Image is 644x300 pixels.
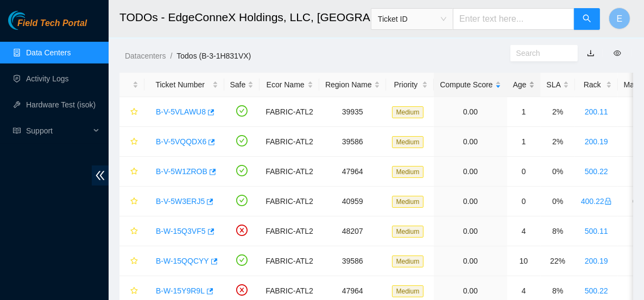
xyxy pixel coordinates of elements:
button: star [125,222,138,240]
button: star [125,163,138,180]
a: B-W-15Y9R9L [156,286,205,295]
a: download [587,49,595,58]
td: 0% [541,157,575,187]
span: check-circle [236,195,248,206]
a: 200.19 [585,137,608,146]
td: 0.00 [434,246,507,276]
td: 47964 [319,157,386,187]
input: Search [516,47,564,59]
button: download [579,44,603,62]
td: 8% [541,216,575,246]
td: 1 [507,127,541,157]
span: Ticket ID [378,11,446,27]
td: 39586 [319,246,386,276]
a: Todos (B-3-1H831VX) [176,52,251,60]
span: Medium [392,136,424,148]
a: 200.19 [585,257,608,265]
td: 39935 [319,97,386,127]
button: search [574,8,600,30]
span: star [130,227,138,236]
span: check-circle [236,105,248,117]
td: 40959 [319,187,386,216]
a: Akamai TechnologiesField Tech Portal [8,20,87,34]
td: 2% [541,127,575,157]
td: FABRIC-ATL2 [260,246,319,276]
td: 0.00 [434,127,507,157]
a: Data Centers [26,48,71,57]
a: 500.22 [585,286,608,295]
td: FABRIC-ATL2 [260,97,319,127]
span: Medium [392,106,424,118]
span: Medium [392,196,424,208]
td: 1 [507,97,541,127]
td: 22% [541,246,575,276]
span: star [130,138,138,146]
span: read [13,127,21,135]
span: star [130,287,138,296]
a: 200.11 [585,107,608,116]
span: check-circle [236,165,248,176]
button: star [125,252,138,270]
span: / [170,52,172,60]
td: 4 [507,216,541,246]
a: B-V-5VLAWU8 [156,107,206,116]
td: 0 [507,187,541,216]
img: Akamai Technologies [8,11,55,30]
span: close-circle [236,284,248,296]
a: B-W-15Q3VF5 [156,227,206,235]
a: B-W-15QQCYY [156,257,209,265]
a: B-V-5W3ERJ5 [156,197,205,206]
button: star [125,193,138,210]
span: Medium [392,226,424,238]
a: Datacenters [125,52,166,60]
a: 500.22 [585,167,608,176]
td: 39586 [319,127,386,157]
span: star [130,108,138,117]
span: check-circle [236,254,248,266]
button: star [125,282,138,299]
td: FABRIC-ATL2 [260,187,319,216]
td: 0% [541,187,575,216]
td: 48207 [319,216,386,246]
a: 400.22lock [581,197,612,206]
span: E [617,12,623,25]
button: star [125,103,138,120]
span: star [130,197,138,206]
td: 0.00 [434,187,507,216]
span: Medium [392,166,424,178]
span: lock [604,197,612,205]
a: B-V-5VQQDX6 [156,137,206,146]
td: 0.00 [434,97,507,127]
a: Hardware Test (isok) [26,100,96,109]
span: close-circle [236,225,248,236]
a: Activity Logs [26,74,69,83]
span: search [583,14,591,24]
span: star [130,168,138,176]
td: FABRIC-ATL2 [260,157,319,187]
input: Enter text here... [453,8,574,30]
span: check-circle [236,135,248,146]
td: FABRIC-ATL2 [260,127,319,157]
span: eye [614,49,621,57]
button: E [609,8,630,29]
td: 0.00 [434,216,507,246]
td: 10 [507,246,541,276]
span: Medium [392,285,424,297]
a: B-V-5W1ZROB [156,167,207,176]
span: Medium [392,256,424,267]
td: FABRIC-ATL2 [260,216,319,246]
td: 2% [541,97,575,127]
span: Support [26,120,90,142]
td: 0.00 [434,157,507,187]
a: 500.11 [585,227,608,235]
span: double-left [92,165,109,186]
span: Field Tech Portal [17,18,87,29]
span: star [130,257,138,266]
td: 0 [507,157,541,187]
button: star [125,133,138,150]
